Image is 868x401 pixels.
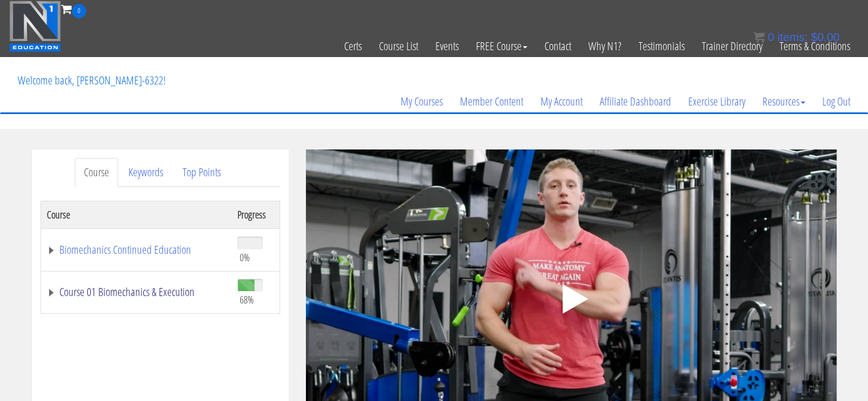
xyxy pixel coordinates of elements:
[753,31,765,43] img: icon11.png
[9,1,61,52] img: n1-education
[392,74,451,129] a: My Courses
[427,18,467,74] a: Events
[119,158,172,187] a: Keywords
[47,244,226,256] a: Biomechanics Continued Education
[536,18,580,74] a: Contact
[811,31,839,43] bdi: 0.00
[240,293,254,306] span: 68%
[814,74,859,129] a: Log Out
[41,201,232,228] th: Course
[72,4,86,18] span: 0
[580,18,630,74] a: Why N1?
[336,18,370,74] a: Certs
[173,158,230,187] a: Top Points
[467,18,536,74] a: FREE Course
[451,74,532,129] a: Member Content
[771,18,859,74] a: Terms & Conditions
[370,18,427,74] a: Course List
[47,286,226,298] a: Course 01 Biomechanics & Execution
[768,31,774,43] span: 0
[9,58,174,103] p: Welcome back, [PERSON_NAME]-6322!
[753,31,839,43] a: 0 items: $0.00
[61,1,86,17] a: 0
[630,18,693,74] a: Testimonials
[75,158,118,187] a: Course
[532,74,591,129] a: My Account
[240,251,250,264] span: 0%
[693,18,771,74] a: Trainer Directory
[754,74,814,129] a: Resources
[232,201,280,228] th: Progress
[777,31,808,43] span: items:
[591,74,680,129] a: Affiliate Dashboard
[811,31,817,43] span: $
[680,74,754,129] a: Exercise Library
